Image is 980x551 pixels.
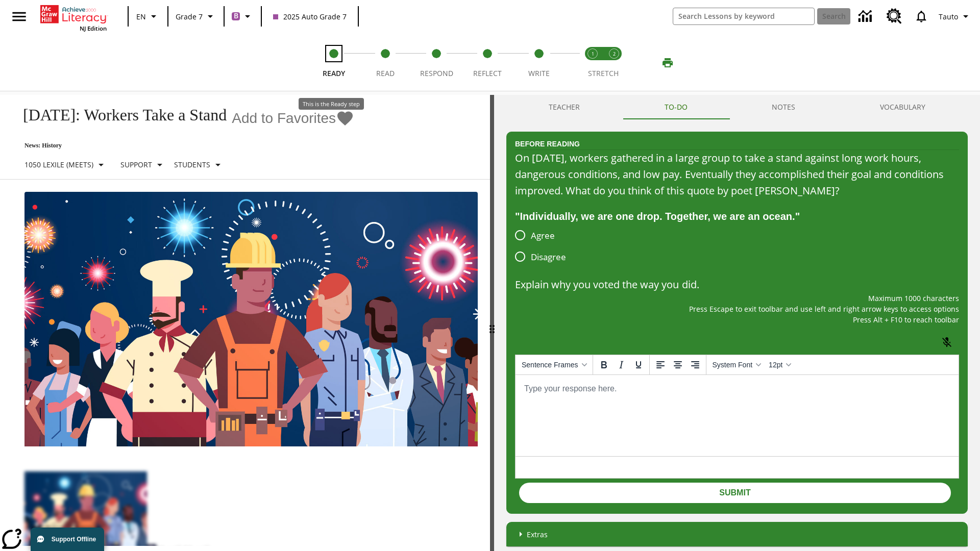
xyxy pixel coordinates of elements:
[531,229,555,242] span: Agree
[599,35,629,91] button: Stretch Respond step 2 of 2
[769,361,782,369] span: 12pt
[120,159,152,170] p: Support
[52,536,96,543] span: Support Offline
[713,361,753,369] span: System Font
[515,293,959,304] p: Maximum 1000 characters
[24,192,478,447] img: A banner with a blue background shows an illustrated row of diverse men and women dressed in clot...
[527,529,548,540] p: Extras
[20,156,111,174] button: Select Lexile, 1050 Lexile (Meets)
[528,68,550,78] span: Write
[578,35,607,91] button: Stretch Read step 1 of 2
[12,142,354,149] p: News: History
[515,277,959,293] p: Explain why you voted the way you did.
[588,68,619,78] span: STRETCH
[506,95,968,119] div: Instructional Panel Tabs
[232,110,336,127] span: Add to Favorites
[12,106,227,124] h1: [DATE]: Workers Take a Stand
[304,35,363,91] button: Ready step 1 of 5
[630,356,647,373] button: Underline
[31,528,104,551] button: Support Offline
[355,35,414,91] button: Read step 2 of 5
[515,304,959,314] p: Press Escape to exit toolbar and use left and right arrow keys to access options
[622,95,730,119] button: TO-DO
[40,3,107,32] div: Home
[765,356,795,373] button: Font sizes
[935,7,976,26] button: Profile/Settings
[651,54,684,72] button: Print
[652,356,669,373] button: Align left
[473,68,502,78] span: Reflect
[376,68,395,78] span: Read
[506,95,622,119] button: Teacher
[299,98,364,110] div: This is the Ready step
[515,224,574,267] div: poll
[420,68,453,78] span: Respond
[458,35,517,91] button: Reflect step 4 of 5
[531,251,566,264] span: Disagree
[170,156,228,174] button: Select Student
[708,356,765,373] button: Fonts
[174,159,210,170] p: Students
[935,330,959,355] button: Click to activate and allow voice recognition
[880,3,908,30] a: Resource Center, Will open in new tab
[24,159,93,170] p: 1050 Lexile (Meets)
[522,361,578,369] span: Sentence Frames
[407,35,466,91] button: Respond step 3 of 5
[515,138,580,149] h2: Before Reading
[908,3,935,30] a: Notifications
[234,10,238,22] span: B
[515,208,959,224] div: "Individually, we are one drop. Together, we are an ocean."
[595,356,612,373] button: Bold
[939,11,958,22] span: Tauto
[613,51,616,57] text: 2
[852,3,880,31] a: Data Center
[490,95,494,551] div: Press Enter or Spacebar and then press right and left arrow keys to move the slider
[132,7,164,26] button: Language: EN, Select a language
[116,156,170,174] button: Scaffolds, Support
[494,95,980,551] div: activity
[515,150,959,199] div: On [DATE], workers gathered in a large group to take a stand against long work hours, dangerous c...
[176,11,203,22] span: Grade 7
[687,356,704,373] button: Align right
[4,2,34,32] button: Open side menu
[516,375,959,456] iframe: Reach text area
[592,51,594,57] text: 1
[730,95,838,119] button: NOTES
[669,356,687,373] button: Align center
[232,109,354,127] button: Add to Favorites - Labor Day: Workers Take a Stand
[838,95,968,119] button: VOCABULARY
[228,7,258,26] button: Boost Class color is purple. Change class color
[323,68,345,78] span: Ready
[171,7,220,26] button: Grade: Grade 7, Select a grade
[509,35,569,91] button: Write step 5 of 5
[515,314,959,325] p: Press Alt + F10 to reach toolbar
[506,522,968,546] div: Extras
[612,356,630,373] button: Italic
[136,11,146,22] span: EN
[518,356,591,373] button: Sentence Frames
[273,11,347,22] span: 2025 Auto Grade 7
[80,24,107,32] span: NJ Edition
[673,8,814,24] input: search field
[519,483,951,503] button: Submit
